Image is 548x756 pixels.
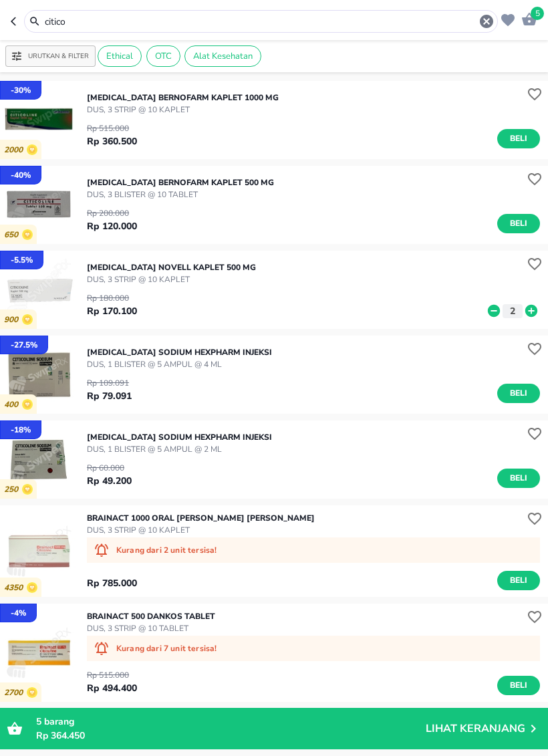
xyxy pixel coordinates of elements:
[36,729,85,742] span: Rp 364.450
[36,715,41,728] span: 5
[11,169,31,181] p: - 40 %
[4,688,27,698] p: 2700
[87,92,279,104] p: [MEDICAL_DATA] Bernofarm KAPLET 1000 MG
[4,400,22,410] p: 400
[87,304,137,318] p: Rp 170.100
[87,207,137,219] p: Rp 200.000
[87,292,137,304] p: Rp 180.000
[497,676,540,695] button: Beli
[98,50,141,62] span: Ethical
[497,384,540,403] button: Beli
[87,512,315,524] p: BRAINACT 1000 ORAL [PERSON_NAME] [PERSON_NAME]
[87,346,272,358] p: [MEDICAL_DATA] SODIUM Hexpharm INJEKSI
[507,471,530,485] span: Beli
[507,574,530,588] span: Beli
[87,537,540,563] div: Kurang dari 2 unit tersisa!
[11,339,37,351] p: - 27.5 %
[4,583,27,593] p: 4350
[87,462,132,474] p: Rp 60.000
[36,715,426,729] p: barang
[87,134,137,148] p: Rp 360.500
[4,230,22,240] p: 650
[87,622,215,634] p: DUS, 3 STRIP @ 10 TABLET
[87,261,256,273] p: [MEDICAL_DATA] Novell KAPLET 500 MG
[87,389,132,403] p: Rp 79.091
[507,386,530,400] span: Beli
[503,304,523,318] button: 2
[87,358,272,370] p: DUS, 1 BLISTER @ 5 AMPUL @ 4 ML
[87,576,137,590] p: Rp 785.000
[87,431,272,443] p: [MEDICAL_DATA] SODIUM Hexpharm INJEKSI
[87,176,274,188] p: [MEDICAL_DATA] Bernofarm KAPLET 500 MG
[87,122,137,134] p: Rp 515.000
[98,45,142,67] div: Ethical
[87,377,132,389] p: Rp 109.091
[87,443,272,455] p: DUS, 1 BLISTER @ 5 AMPUL @ 2 ML
[87,636,540,661] div: Kurang dari 7 unit tersisa!
[5,45,96,67] button: Urutkan & Filter
[531,7,544,20] span: 5
[87,273,256,285] p: DUS, 3 STRIP @ 10 KAPLET
[87,524,315,536] p: DUS, 3 STRIP @ 10 KAPLET
[497,469,540,488] button: Beli
[87,610,215,622] p: BRAINACT 500 Dankos TABLET
[4,145,27,155] p: 2000
[147,50,180,62] span: OTC
[87,669,137,681] p: Rp 515.000
[184,45,261,67] div: Alat Kesehatan
[507,132,530,146] span: Beli
[185,50,261,62] span: Alat Kesehatan
[4,485,22,495] p: 250
[87,104,279,116] p: DUS, 3 STRIP @ 10 KAPLET
[146,45,180,67] div: OTC
[87,681,137,695] p: Rp 494.400
[87,474,132,488] p: Rp 49.200
[11,84,31,96] p: - 30 %
[11,254,33,266] p: - 5.5 %
[518,8,537,29] button: 5
[507,217,530,231] span: Beli
[43,15,478,29] input: Cari 4000+ produk di sini
[87,188,274,201] p: DUS, 3 BLISTER @ 10 TABLET
[497,571,540,590] button: Beli
[11,607,26,619] p: - 4 %
[11,424,31,436] p: - 18 %
[4,315,22,325] p: 900
[507,304,519,318] p: 2
[497,129,540,148] button: Beli
[507,678,530,692] span: Beli
[497,214,540,233] button: Beli
[28,51,89,61] p: Urutkan & Filter
[87,219,137,233] p: Rp 120.000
